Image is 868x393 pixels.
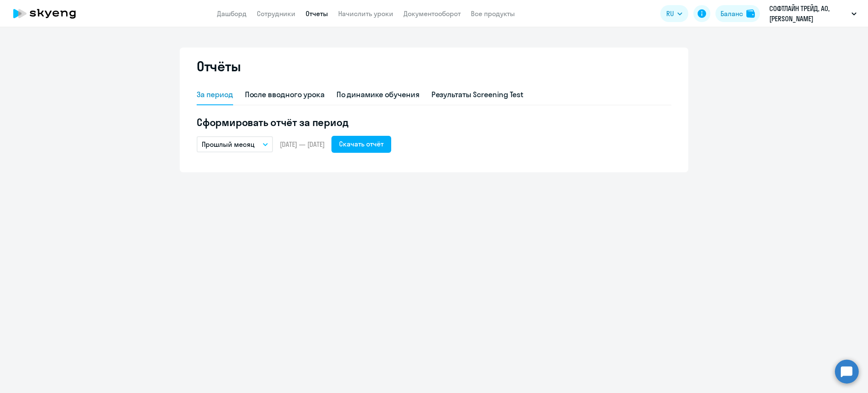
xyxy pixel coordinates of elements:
[245,89,325,100] div: После вводного урока
[331,136,391,153] button: Скачать отчёт
[471,9,515,18] a: Все продукты
[715,5,760,22] button: Балансbalance
[197,115,671,129] h5: Сформировать отчёт за период
[337,89,420,100] div: По динамике обучения
[197,58,241,75] h2: Отчёты
[403,9,461,18] a: Документооборот
[746,9,755,18] img: balance
[280,140,325,149] span: [DATE] — [DATE]
[765,3,861,24] button: СОФТЛАЙН ТРЕЙД, АО, [PERSON_NAME]
[431,89,524,100] div: Результаты Screening Test
[257,9,295,18] a: Сотрудники
[721,8,743,19] div: Баланс
[197,89,233,100] div: За период
[338,9,393,18] a: Начислить уроки
[666,8,674,19] span: RU
[202,139,255,149] p: Прошлый месяц
[306,9,328,18] a: Отчеты
[197,136,273,152] button: Прошлый месяц
[339,139,384,149] div: Скачать отчёт
[217,9,247,18] a: Дашборд
[660,5,688,22] button: RU
[769,3,848,24] p: СОФТЛАЙН ТРЕЙД, АО, [PERSON_NAME]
